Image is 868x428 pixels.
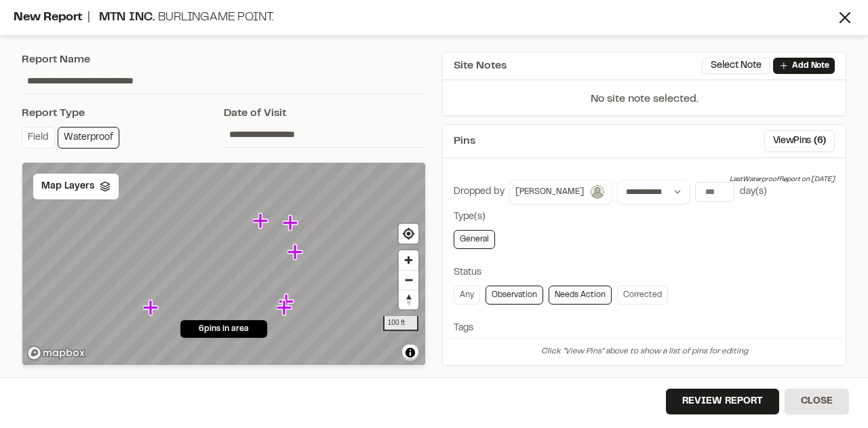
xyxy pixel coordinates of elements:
[515,186,584,198] span: [PERSON_NAME]
[454,321,835,336] div: Tags
[224,105,426,121] div: Date of Visit
[158,12,274,23] span: Burlingame Point.
[22,52,426,68] div: Report Name
[283,214,300,232] div: Map marker
[22,163,426,366] canvas: Map
[143,299,161,317] div: Map marker
[589,184,606,200] img: Alvaro Garcia
[617,286,668,305] a: Corrected
[454,184,505,199] div: Dropped by
[399,290,418,309] span: Reset bearing to north
[509,180,612,204] button: [PERSON_NAME]
[549,286,612,305] a: Needs Action
[199,323,249,335] span: 6 pins in area
[399,270,418,290] button: Zoom out
[253,212,271,230] div: Map marker
[740,184,767,199] div: day(s)
[764,130,835,152] button: ViewPins (6)
[22,105,224,121] div: Report Type
[288,244,305,261] div: Map marker
[454,210,835,225] div: Type(s)
[454,58,507,74] span: Site Notes
[402,345,418,361] button: Toggle attribution
[454,230,495,249] a: General
[443,91,846,115] p: No site note selected.
[99,12,155,23] span: MTN Inc.
[454,265,835,280] div: Status
[399,290,418,309] button: Reset bearing to north
[785,389,849,414] button: Close
[814,134,826,149] span: ( 6 )
[383,316,418,331] div: 100 ft
[792,60,829,72] p: Add Note
[486,286,543,305] a: Observation
[279,293,296,311] div: Map marker
[730,174,835,185] div: Last Waterproof Report on [DATE]
[454,133,475,149] span: Pins
[399,250,418,270] button: Zoom in
[399,224,418,244] button: Find my location
[454,286,480,305] a: Any
[277,299,294,317] div: Map marker
[443,338,846,365] div: Click "View Pins" above to show a list of pins for editing
[14,9,835,27] div: New Report
[666,389,779,414] button: Review Report
[702,58,770,74] button: Select Note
